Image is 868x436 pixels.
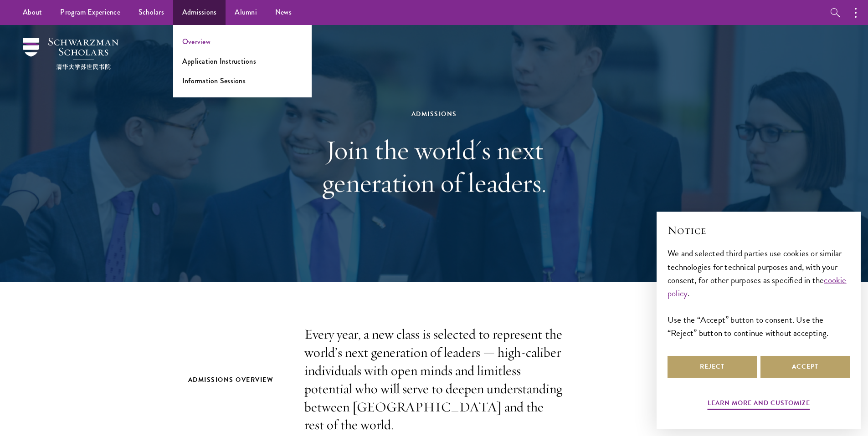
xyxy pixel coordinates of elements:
[708,397,810,411] button: Learn more and customize
[277,133,591,199] h1: Join the world's next generation of leaders.
[182,76,246,86] a: Information Sessions
[668,247,850,339] div: We and selected third parties use cookies or similar technologies for technical purposes and, wit...
[182,56,256,66] a: Application Instructions
[188,374,286,385] h2: Admissions Overview
[668,356,757,378] button: Reject
[23,38,118,70] img: Schwarzman Scholars
[182,36,211,47] a: Overview
[668,274,847,300] a: cookie policy
[760,356,850,378] button: Accept
[277,108,591,120] div: Admissions
[668,223,850,238] h2: Notice
[304,325,564,434] p: Every year, a new class is selected to represent the world’s next generation of leaders — high-ca...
